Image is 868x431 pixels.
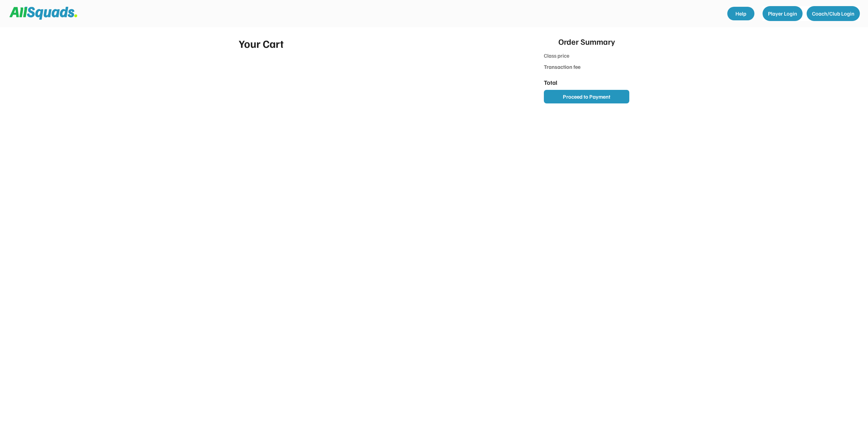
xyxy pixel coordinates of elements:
div: Total [544,78,581,87]
div: Transaction fee [544,63,581,71]
img: Squad%20Logo.svg [9,7,77,20]
div: Class price [544,52,581,61]
a: Help [727,7,754,20]
button: Coach/Club Login [807,6,860,21]
button: Player Login [763,6,803,21]
div: Your Cart [239,35,519,52]
div: Order Summary [558,35,615,47]
button: Proceed to Payment [544,90,629,103]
